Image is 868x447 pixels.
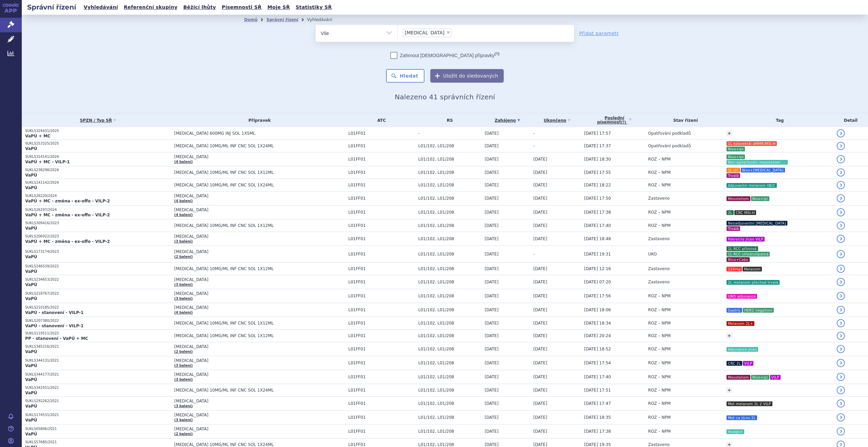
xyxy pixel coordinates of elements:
span: L01FF01 [348,266,415,271]
a: detail [837,250,845,258]
span: L01/102, L01/208 [418,388,481,393]
span: ROZ – NPM [648,333,671,338]
i: Nivo+[MEDICAL_DATA] [741,168,785,172]
i: Pokročilý jícen VILP [727,237,765,242]
span: [MEDICAL_DATA] 10MG/ML INF CNC SOL 1X24ML [174,144,344,148]
p: SUKLS344177/2021 [25,372,171,377]
span: L01FF01 [348,401,415,406]
a: Ukončeno [533,116,581,125]
a: (3 balení) [174,364,193,367]
span: - [533,144,535,148]
a: detail [837,235,845,243]
span: ROZ – NPM [648,210,671,215]
span: L01/102, L01/208 [418,144,481,148]
i: Neoadjuvantní [MEDICAL_DATA] [727,221,787,226]
span: [MEDICAL_DATA] [174,234,344,239]
a: + [726,130,732,136]
h2: Správní řízení [22,2,82,12]
a: detail [837,386,845,394]
span: [DATE] 18:06 [584,308,611,312]
span: L01FF01 [348,375,415,379]
a: (3 balení) [174,297,193,300]
span: [DATE] [533,196,547,201]
i: URO adjuvance [727,294,757,299]
span: [DATE] [485,236,499,241]
a: detail [837,292,845,300]
span: [DATE] [533,236,547,241]
a: detail [837,399,845,408]
span: L01FF01 [348,321,415,326]
span: [MEDICAL_DATA] [174,358,344,363]
span: [MEDICAL_DATA] [174,399,344,403]
span: - [533,252,535,256]
th: Detail [833,113,868,127]
a: Správní řízení [266,17,298,22]
span: L01/102, L01/208 [418,170,481,175]
span: [DATE] [485,333,499,338]
span: Zastaveno [648,236,670,241]
span: [DATE] 17:47 [584,401,611,406]
span: [DATE] [485,131,499,136]
span: [DATE] [533,347,547,351]
span: ROZ – NPM [648,347,671,351]
span: L01/102, L01/208 [418,308,481,312]
span: [DATE] [485,415,499,420]
strong: VaPÚ [25,349,37,354]
span: L01FF01 [348,236,415,241]
span: [MEDICAL_DATA] [174,372,344,377]
a: (4 balení) [174,160,193,164]
span: [DATE] 18:52 [584,347,611,351]
span: [DATE] 17:40 [584,375,611,379]
span: [MEDICAL_DATA] [174,208,344,212]
span: [MEDICAL_DATA] 10MG/ML INF CNC SOL 1X12ML [174,321,344,326]
a: + [726,333,732,339]
span: [DATE] [533,280,547,284]
span: L01FF01 [348,210,415,215]
span: [DATE] 17:55 [584,170,611,175]
span: L01/102, L01/208 [418,210,481,215]
a: detail [837,129,845,137]
i: Gastric [727,308,742,313]
span: [DATE] [485,347,499,351]
a: Domů [244,17,257,22]
i: Nivo+ipi [751,196,769,201]
span: [MEDICAL_DATA] [174,413,344,417]
a: detail [837,332,845,340]
i: CRC MSI-H [734,210,756,215]
strong: VaPÚ [25,296,37,301]
p: SUKLS210185/2022 [25,305,171,310]
i: 1L UC [727,168,740,172]
span: [DATE] [485,144,499,148]
i: Nivo+ipi [751,375,769,380]
i: 120mg [727,267,742,271]
span: [DATE] 17:38 [584,210,611,215]
th: RS [415,113,481,127]
a: Písemnosti SŘ [220,3,264,12]
span: [MEDICAL_DATA] 10MG/ML INF CNC SOL 1X12ML [174,170,344,175]
span: [DATE] [533,170,547,175]
a: detail [837,345,845,353]
span: [DATE] [485,252,499,256]
i: Trvalá [727,173,740,178]
i: Met melanom 2L 2 VILP [727,401,772,406]
p: SUKLS344131/2021 [25,358,171,363]
strong: VaPÚ [25,146,37,151]
span: [MEDICAL_DATA] [174,154,344,159]
a: Referenční skupiny [122,3,180,12]
span: [DATE] 17:54 [584,361,611,365]
p: SUKLS26220/2024 [25,194,171,198]
span: [DATE] 18:22 [584,183,611,187]
a: (4 balení) [174,199,193,203]
span: [DATE] 17:57 [584,131,611,136]
span: ROZ – NPM [648,294,671,298]
span: [DATE] 12:16 [584,266,611,271]
span: [DATE] 17:51 [584,388,611,393]
a: Statistiky SŘ [294,3,334,12]
span: [MEDICAL_DATA] [174,277,344,282]
span: [DATE] 18:48 [584,236,611,241]
span: [DATE] [533,157,547,162]
a: (3 balení) [174,404,193,408]
span: [MEDICAL_DATA] 10MG/ML INF CNC SOL 1X24ML [174,388,344,393]
strong: VaPÚ [25,185,37,190]
span: Zastaveno [648,266,670,271]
